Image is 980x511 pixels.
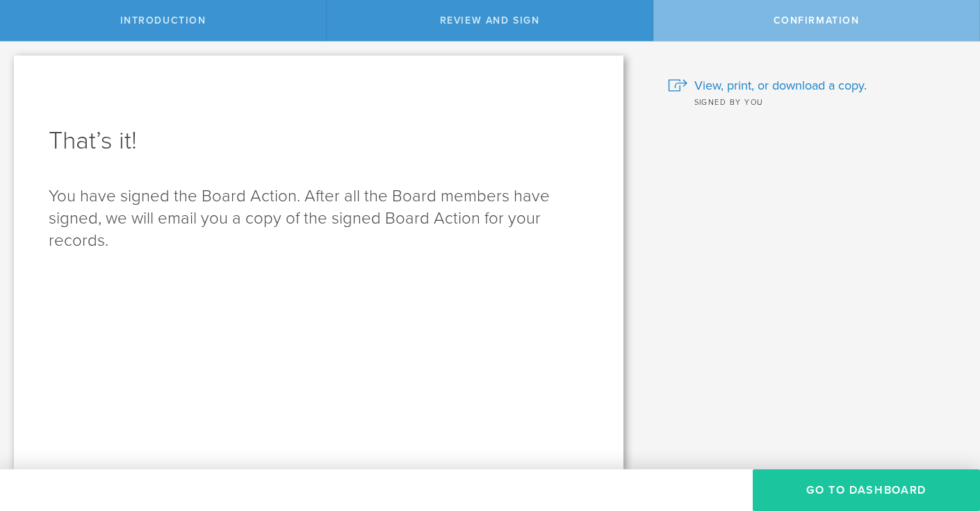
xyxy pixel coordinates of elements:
span: Review and Sign [440,15,540,26]
h1: That’s it! [49,124,589,158]
span: Confirmation [774,15,860,26]
span: Introduction [120,15,206,26]
span: View, print, or download a copy. [694,76,867,94]
button: Go to Dashboard [753,469,980,511]
p: You have signed the Board Action. After all the Board members have signed, we will email you a co... [49,185,589,252]
div: Signed by you [668,94,960,108]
